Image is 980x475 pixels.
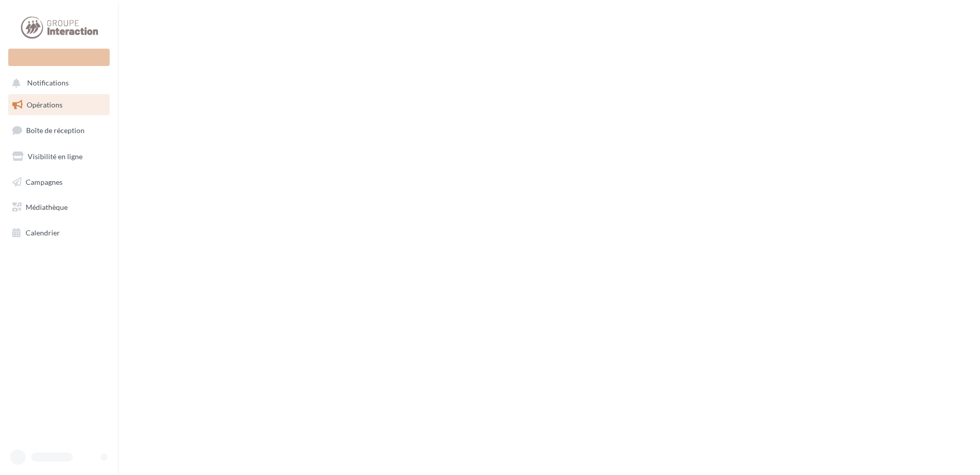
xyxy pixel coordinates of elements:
[6,222,112,244] a: Calendrier
[6,94,112,116] a: Opérations
[27,79,69,88] span: Notifications
[6,146,112,167] a: Visibilité en ligne
[6,171,112,193] a: Campagnes
[26,203,68,211] span: Médiathèque
[6,197,112,218] a: Médiathèque
[26,177,63,186] span: Campagnes
[26,126,85,135] span: Boîte de réception
[28,152,83,161] span: Visibilité en ligne
[8,49,110,66] div: Nouvelle campagne
[26,228,60,237] span: Calendrier
[27,100,63,109] span: Opérations
[6,119,112,141] a: Boîte de réception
